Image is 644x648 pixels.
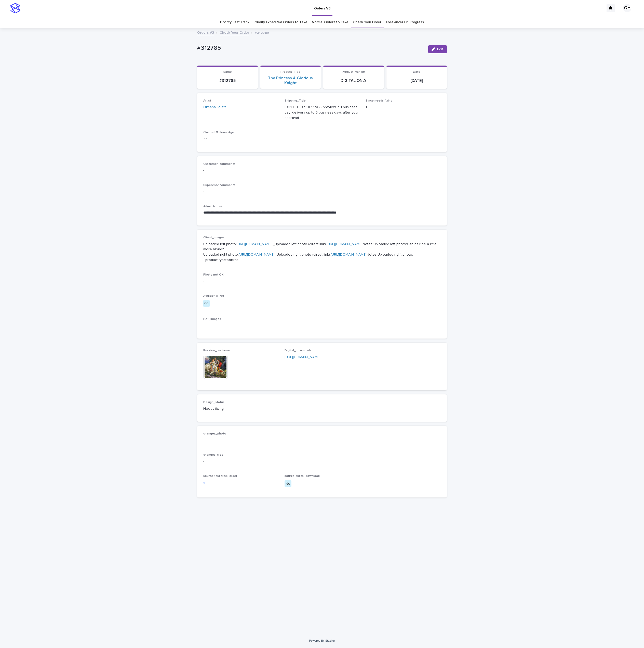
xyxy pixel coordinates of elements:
a: Priority Fast Track [220,16,249,28]
span: Artist [203,99,211,102]
a: [URL][DOMAIN_NAME] [331,253,367,256]
a: Powered By Stacker [309,639,335,642]
span: Since needs fixing [366,99,392,102]
span: Admin Notes [203,205,222,208]
span: Pet_Images [203,318,221,321]
span: Design_status [203,401,224,404]
span: Claimed X Hours Ago [203,131,234,134]
p: EXPEDITED SHIPPING - preview in 1 business day; delivery up to 5 business days after your approval. [285,105,360,120]
p: Needs fixing [203,406,278,412]
a: Freelancers in Progress [386,16,424,28]
p: - [203,168,441,173]
span: Client_Images [203,236,224,239]
a: [URL][DOMAIN_NAME] [285,355,320,359]
p: - [203,459,441,464]
span: Additional Pet [203,294,224,297]
span: Edit [437,47,444,51]
div: no [203,300,210,307]
span: Digital_downloads [285,349,312,352]
a: The Princess & Glorious Knight [263,76,318,85]
a: [URL][DOMAIN_NAME] [237,242,273,246]
p: DIGITAL ONLY [326,78,381,83]
a: Normal Orders to Take [312,16,348,28]
a: Check Your Order [353,16,381,28]
p: 45 [203,136,278,142]
a: [URL][DOMAIN_NAME] [327,242,363,246]
p: [DATE] [390,78,444,83]
p: - [203,438,441,443]
span: Name [223,70,232,73]
p: Uploaded left photo: _Uploaded left photo (direct link): Notes Uploaded left photo:Can hair be a ... [203,242,441,263]
p: - [203,189,441,194]
p: - [203,279,441,284]
span: changes_size [203,453,223,456]
span: Product_Title [280,70,301,73]
a: Priority Expedited Orders to Take [253,16,307,28]
a: [URL][DOMAIN_NAME] [239,253,275,256]
p: #312785 [197,44,424,52]
span: Preview_customer [203,349,231,352]
span: changes_photo [203,432,226,435]
button: Edit [428,45,447,53]
a: Check Your Order [220,29,249,35]
p: 1 [366,105,441,110]
p: #312785 [200,78,255,83]
span: Photo not OK [203,273,223,276]
div: OH [623,4,631,12]
p: - [203,323,441,329]
p: #312785 [255,30,269,35]
span: Supervisor comments [203,184,235,187]
span: Product_Variant [342,70,365,73]
span: source-digital-download [285,475,320,478]
span: source-fast-track-order [203,475,237,478]
img: stacker-logo-s-only.png [10,3,20,13]
span: Shipping_Title [285,99,306,102]
a: Orders V3 [197,29,214,35]
a: OksanaHolets [203,105,226,110]
span: Date [413,70,420,73]
span: Customer_comments [203,163,235,166]
div: No [285,480,291,488]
